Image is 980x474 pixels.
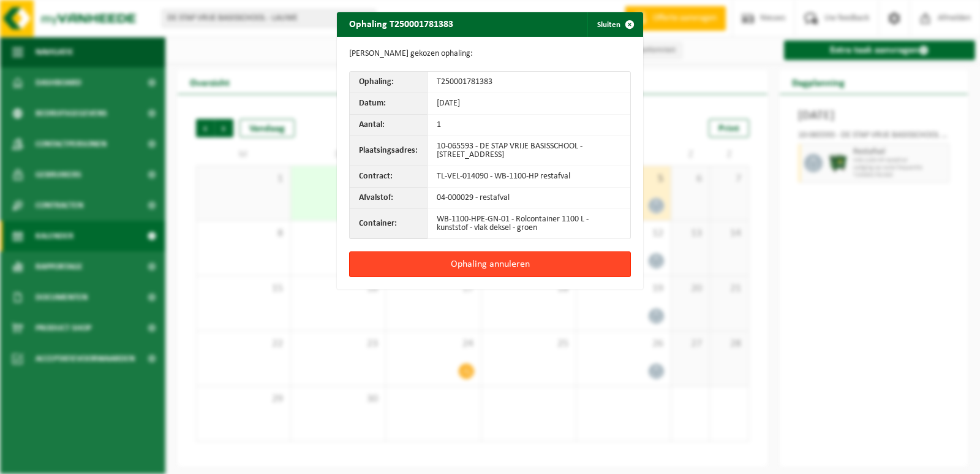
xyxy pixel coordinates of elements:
[428,166,630,188] td: TL-VEL-014090 - WB-1100-HP restafval
[428,72,630,93] td: T250001781383
[428,115,630,136] td: 1
[350,209,428,239] th: Container:
[587,12,642,37] button: Sluiten
[349,251,631,277] button: Ophaling annuleren
[350,136,428,166] th: Plaatsingsadres:
[428,93,630,115] td: [DATE]
[428,136,630,166] td: 10-065593 - DE STAP VRIJE BASISSCHOOL - [STREET_ADDRESS]
[428,209,630,239] td: WB-1100-HPE-GN-01 - Rolcontainer 1100 L - kunststof - vlak deksel - groen
[350,115,428,136] th: Aantal:
[350,166,428,188] th: Contract:
[337,12,466,36] h2: Ophaling T250001781383
[350,93,428,115] th: Datum:
[349,49,631,59] p: [PERSON_NAME] gekozen ophaling:
[428,188,630,209] td: 04-000029 - restafval
[350,72,428,93] th: Ophaling:
[350,188,428,209] th: Afvalstof:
